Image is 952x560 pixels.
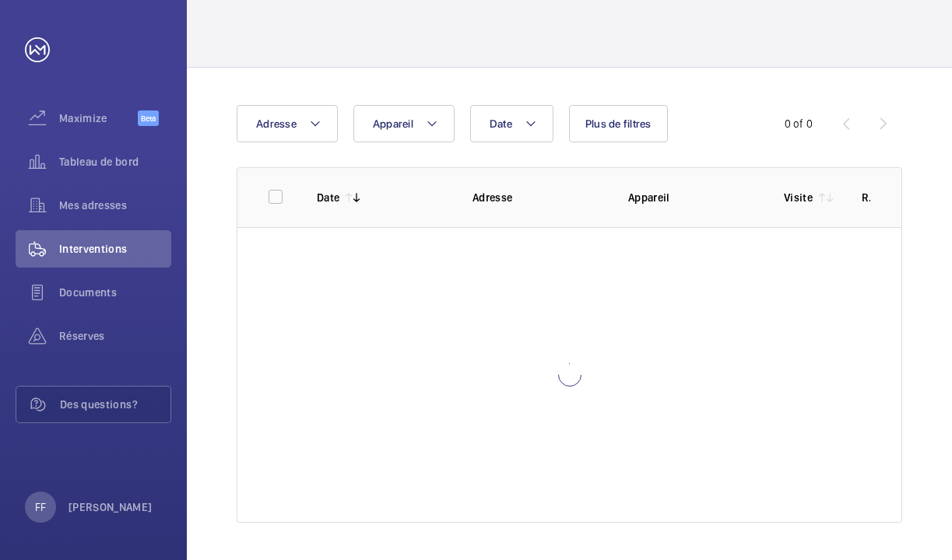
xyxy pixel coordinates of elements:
p: Date [317,190,339,205]
span: Des questions? [60,397,170,412]
span: Maximize [59,110,138,126]
p: Adresse [472,190,603,205]
button: Plus de filtres [569,105,668,142]
span: Documents [59,285,171,300]
p: Appareil [628,190,759,205]
span: Plus de filtres [585,117,652,130]
p: [PERSON_NAME] [69,499,153,515]
button: Adresse [237,105,338,142]
button: Appareil [353,105,455,142]
span: Interventions [59,241,171,257]
span: Tableau de bord [59,154,171,170]
p: Rapport [862,190,870,205]
span: Réserves [59,328,171,344]
p: FF [35,499,46,515]
span: Beta [138,110,159,126]
div: 0 of 0 [785,116,813,131]
p: Visite [784,190,813,205]
span: Adresse [256,117,297,130]
span: Appareil [373,117,413,130]
span: Date [490,117,512,130]
button: Date [470,105,553,142]
span: Mes adresses [59,198,171,213]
